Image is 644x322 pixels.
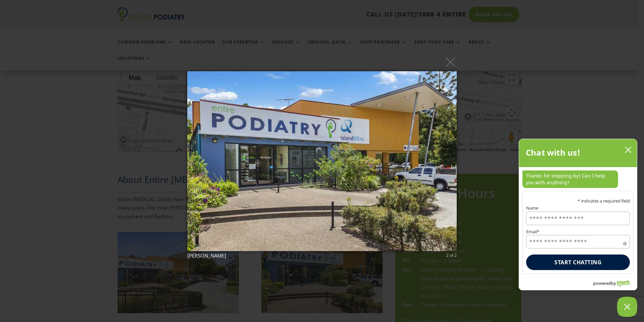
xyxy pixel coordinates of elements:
[189,54,459,69] button: ×
[617,297,637,317] button: Close Chatbox
[519,167,637,191] div: chat
[593,279,611,288] span: powered
[526,230,630,234] label: Email*
[522,170,618,188] p: Thanks for stopping by! Can I help you with anything?
[623,145,634,155] button: close chatbox
[593,277,637,290] a: Powered by Olark
[526,212,630,225] input: Name
[526,235,630,248] input: Email
[623,241,626,244] span: Required field
[526,199,630,203] p: * indicates a required field
[526,206,630,210] label: Name
[526,146,581,159] h2: Chat with us!
[446,252,457,259] div: 2 of 2
[187,58,457,265] img: Logan Podiatrist Entire Podiatry
[611,279,616,288] span: by
[187,252,457,259] div: [PERSON_NAME]
[526,254,630,270] button: Start chatting
[519,139,637,290] div: olark chatbox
